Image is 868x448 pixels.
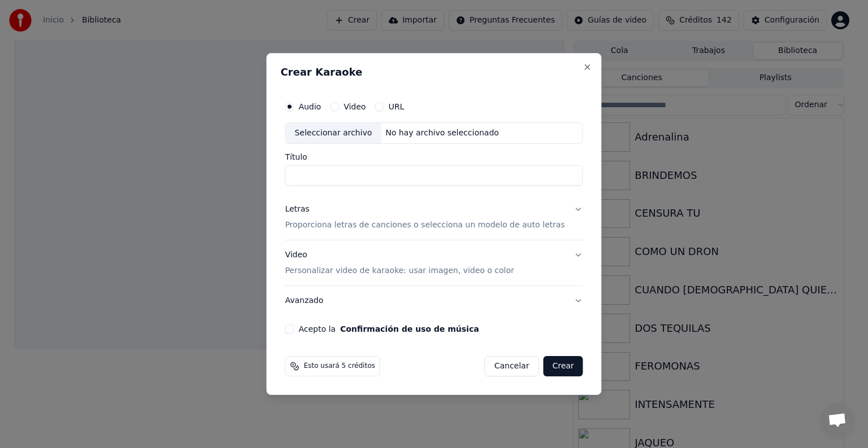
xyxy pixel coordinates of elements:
[285,123,381,143] div: Seleccionar archivo
[543,356,583,376] button: Crear
[340,325,479,333] button: Acepto la
[381,128,504,139] div: No hay archivo seleccionado
[285,240,583,286] button: VideoPersonalizar video de karaoke: usar imagen, video o color
[285,286,583,315] button: Avanzado
[280,67,587,77] h2: Crear Karaoke
[298,103,321,111] label: Audio
[388,103,404,111] label: URL
[285,219,565,231] p: Proporciona letras de canciones o selecciona un modelo de auto letras
[298,325,479,333] label: Acepto la
[285,204,309,215] div: Letras
[485,356,539,376] button: Cancelar
[344,103,366,111] label: Video
[303,362,375,371] span: Esto usará 5 créditos
[285,195,583,240] button: LetrasProporciona letras de canciones o selecciona un modelo de auto letras
[285,265,514,276] p: Personalizar video de karaoke: usar imagen, video o color
[285,153,583,161] label: Título
[285,249,514,276] div: Video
